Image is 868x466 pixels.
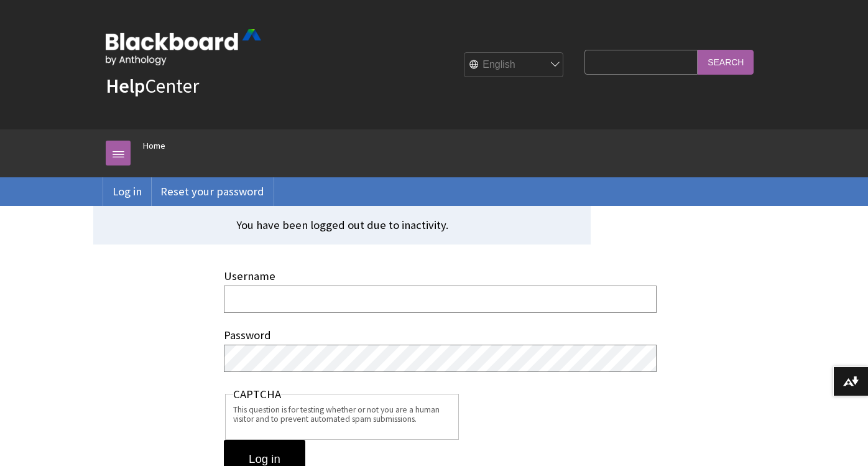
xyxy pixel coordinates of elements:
[464,53,564,78] select: Site Language Selector
[103,177,151,206] a: Log in
[233,388,281,401] legend: CAPTCHA
[698,50,754,74] input: Search
[106,29,261,65] img: Blackboard by Anthology
[93,206,591,245] div: Status message
[224,328,271,342] label: Password
[143,138,165,154] a: Home
[106,73,145,98] strong: Help
[224,269,275,283] label: Username
[233,405,451,424] div: This question is for testing whether or not you are a human visitor and to prevent automated spam...
[151,177,274,206] a: Reset your password
[106,73,199,98] a: HelpCenter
